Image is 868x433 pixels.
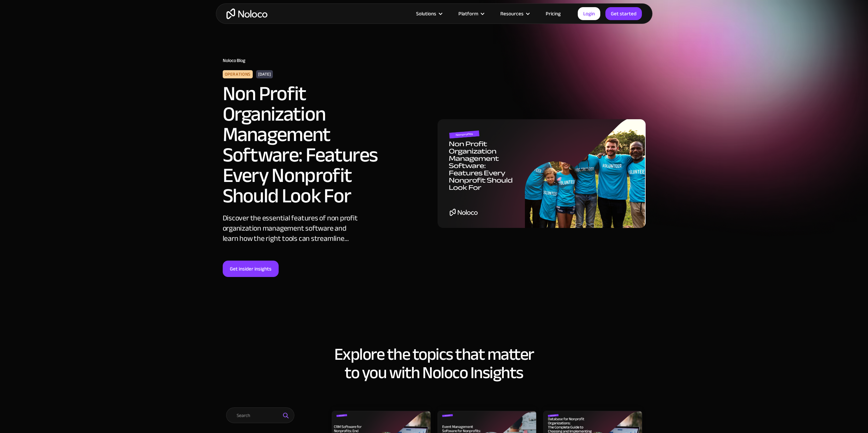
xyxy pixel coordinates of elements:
[492,9,537,18] div: Resources
[438,119,646,228] img: Non Profit Organization Management Software: Features Every Nonprofit Should Look For
[458,9,478,18] div: Platform
[416,9,436,18] div: Solutions
[223,213,363,244] div: Discover the essential features of non profit organization management software and learn how the ...
[578,7,600,20] a: Login
[537,9,569,18] a: Pricing
[226,407,294,423] input: Search
[223,58,646,63] h1: Noloco Blog
[223,345,646,382] h2: Explore the topics that matter to you with Noloco Insights
[256,70,273,78] div: [DATE]
[223,70,253,78] div: Operations
[605,7,642,20] a: Get started
[223,261,279,277] a: Get insider insights
[450,9,492,18] div: Platform
[226,9,267,19] a: home
[223,83,410,206] h2: Non Profit Organization Management Software: Features Every Nonprofit Should Look For
[408,9,450,18] div: Solutions
[500,9,524,18] div: Resources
